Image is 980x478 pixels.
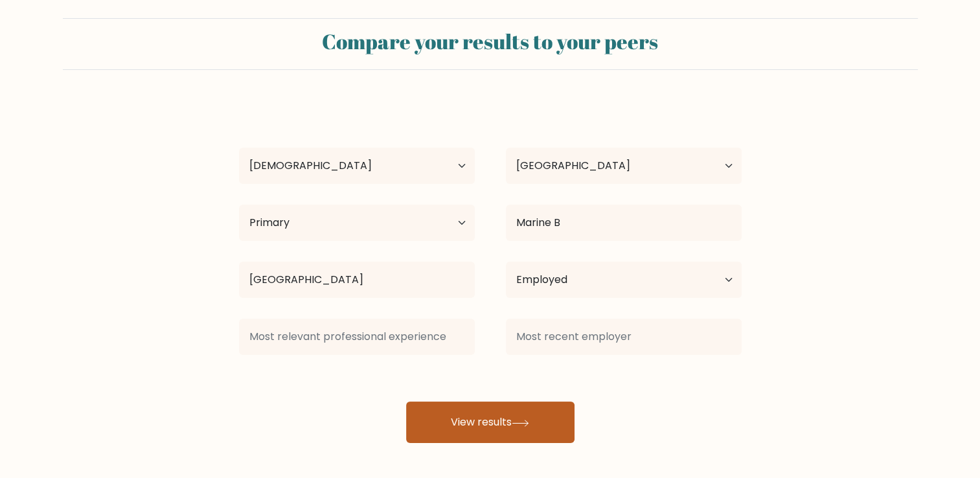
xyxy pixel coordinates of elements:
input: Most recent employer [506,319,742,355]
button: View results [406,402,575,443]
input: Most relevant educational institution [239,262,475,298]
input: What did you study? [506,205,742,241]
h2: Compare your results to your peers [71,29,910,54]
input: Most relevant professional experience [239,319,475,355]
